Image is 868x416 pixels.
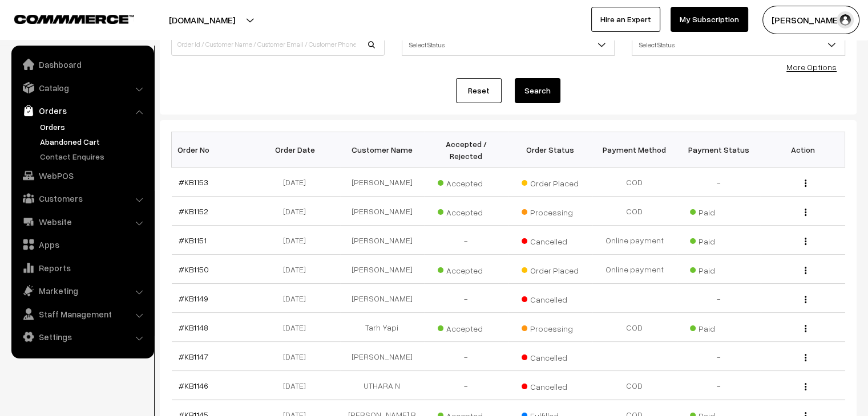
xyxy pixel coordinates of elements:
[592,197,677,226] td: COD
[522,291,579,305] span: Cancelled
[256,342,340,371] td: [DATE]
[340,197,425,226] td: [PERSON_NAME]
[256,284,340,313] td: [DATE]
[179,235,207,245] a: #KB1151
[805,383,806,390] img: Menu
[761,132,845,168] th: Action
[522,320,579,335] span: Processing
[522,349,579,364] span: Cancelled
[30,30,126,39] div: Domain: [DOMAIN_NAME]
[14,11,114,25] a: COMMMERCE
[37,136,150,148] a: Abandoned Cart
[14,188,150,209] a: Customers
[424,342,508,371] td: -
[14,258,150,278] a: Reports
[340,226,425,255] td: [PERSON_NAME]
[515,78,560,103] button: Search
[805,209,806,216] img: Menu
[14,304,150,324] a: Staff Management
[690,203,747,218] span: Paid
[340,168,425,197] td: [PERSON_NAME]
[424,132,508,168] th: Accepted / Rejected
[690,233,747,247] span: Paid
[14,327,150,347] a: Settings
[14,165,150,186] a: WebPOS
[179,352,208,361] a: #KB1147
[340,342,425,371] td: [PERSON_NAME]
[340,371,425,400] td: UTHARA N
[677,168,761,197] td: -
[522,174,579,189] span: Order Placed
[591,7,660,32] a: Hire an Expert
[14,78,150,98] a: Catalog
[18,30,27,39] img: website_grey.svg
[256,313,340,342] td: [DATE]
[438,320,495,335] span: Accepted
[256,371,340,400] td: [DATE]
[43,67,102,75] div: Domain Overview
[592,168,677,197] td: COD
[340,255,425,284] td: [PERSON_NAME]
[340,313,425,342] td: Tarh Yapi
[37,150,150,162] a: Contact Enquires
[14,100,150,121] a: Orders
[179,264,209,274] a: #KB1150
[31,66,40,75] img: tab_domain_overview_orange.svg
[690,320,747,335] span: Paid
[18,18,27,27] img: logo_orange.svg
[677,342,761,371] td: -
[14,15,134,23] img: COMMMERCE
[438,174,495,189] span: Accepted
[508,132,593,168] th: Order Status
[522,262,579,276] span: Order Placed
[456,78,502,103] a: Reset
[677,132,761,168] th: Payment Status
[805,180,806,187] img: Menu
[805,296,806,303] img: Menu
[677,284,761,313] td: -
[592,132,677,168] th: Payment Method
[402,33,615,56] span: Select Status
[592,371,677,400] td: COD
[424,371,508,400] td: -
[256,226,340,255] td: [DATE]
[690,262,747,276] span: Paid
[14,234,150,255] a: Apps
[677,371,761,400] td: -
[522,203,579,218] span: Processing
[522,378,579,393] span: Cancelled
[256,132,340,168] th: Order Date
[14,54,150,75] a: Dashboard
[14,211,150,232] a: Website
[37,121,150,133] a: Orders
[179,177,208,187] a: #KB1153
[179,206,208,216] a: #KB1152
[256,197,340,226] td: [DATE]
[592,313,677,342] td: COD
[522,233,579,247] span: Cancelled
[32,18,56,27] div: v 4.0.25
[805,354,806,361] img: Menu
[632,35,845,55] span: Select Status
[256,255,340,284] td: [DATE]
[424,226,508,255] td: -
[762,6,859,34] button: [PERSON_NAME]…
[592,255,677,284] td: Online payment
[126,67,192,75] div: Keywords by Traffic
[256,168,340,197] td: [DATE]
[129,6,275,34] button: [DOMAIN_NAME]
[805,267,806,274] img: Menu
[805,238,806,245] img: Menu
[340,132,425,168] th: Customer Name
[114,66,123,75] img: tab_keywords_by_traffic_grey.svg
[424,284,508,313] td: -
[592,226,677,255] td: Online payment
[671,7,748,32] a: My Subscription
[805,325,806,332] img: Menu
[172,132,256,168] th: Order No
[402,35,615,55] span: Select Status
[179,381,208,390] a: #KB1146
[786,62,837,72] a: More Options
[632,33,845,56] span: Select Status
[438,262,495,276] span: Accepted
